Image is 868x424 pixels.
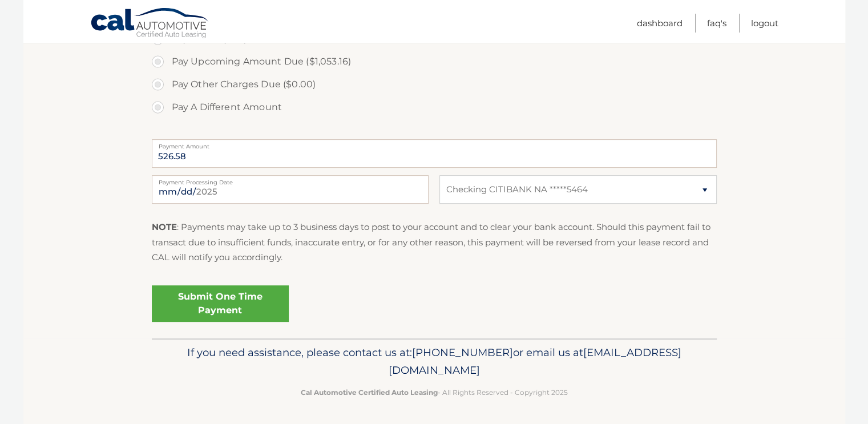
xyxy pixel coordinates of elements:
[152,221,177,232] strong: NOTE
[301,388,438,397] strong: Cal Automotive Certified Auto Leasing
[412,346,513,359] span: [PHONE_NUMBER]
[707,14,726,33] a: FAQ's
[637,14,683,33] a: Dashboard
[159,344,709,380] p: If you need assistance, please contact us at: or email us at
[152,175,429,184] label: Payment Processing Date
[751,14,778,33] a: Logout
[152,220,717,265] p: : Payments may take up to 3 business days to post to your account and to clear your bank account....
[152,73,717,96] label: Pay Other Charges Due ($0.00)
[152,285,289,322] a: Submit One Time Payment
[90,7,210,41] a: Cal Automotive
[152,139,717,148] label: Payment Amount
[159,386,709,398] p: - All Rights Reserved - Copyright 2025
[152,139,717,168] input: Payment Amount
[152,175,429,204] input: Payment Date
[152,50,717,73] label: Pay Upcoming Amount Due ($1,053.16)
[152,96,717,119] label: Pay A Different Amount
